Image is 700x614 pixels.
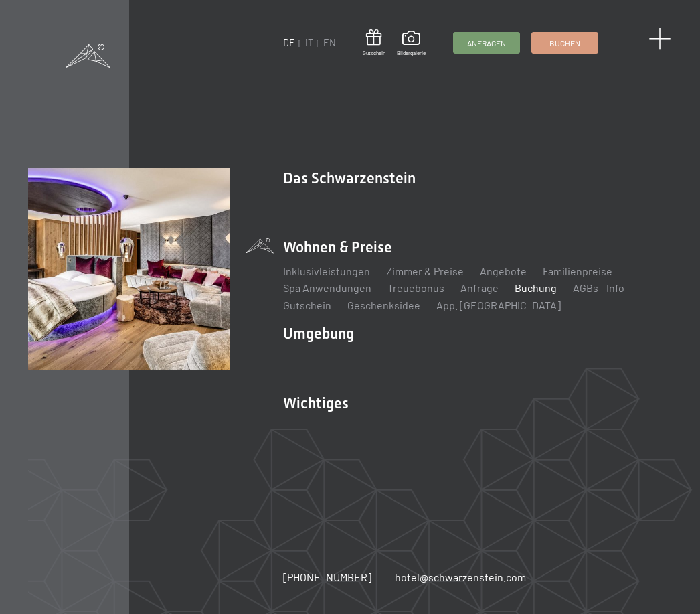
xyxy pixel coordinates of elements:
a: hotel@schwarzenstein.com [395,570,526,585]
a: Buchen [532,33,598,53]
a: Anfragen [453,33,519,53]
a: Familienpreise [543,264,612,277]
a: App. [GEOGRAPHIC_DATA] [436,299,561,311]
a: Gutschein [283,299,331,311]
a: Geschenksidee [347,299,420,311]
a: AGBs - Info [573,281,624,294]
a: Bildergalerie [397,31,426,56]
a: Treuebonus [387,281,444,294]
span: Buchen [549,37,580,49]
span: [PHONE_NUMBER] [283,570,371,583]
a: Inklusivleistungen [283,264,370,277]
a: Buchung [515,281,557,294]
a: IT [305,37,313,48]
span: Gutschein [363,50,385,57]
span: Bildergalerie [397,50,426,57]
a: DE [283,37,295,48]
a: Zimmer & Preise [386,264,464,277]
a: Angebote [480,264,527,277]
a: Anfrage [460,281,499,294]
span: Anfragen [466,37,505,49]
a: [PHONE_NUMBER] [283,570,371,585]
a: Gutschein [363,29,385,57]
a: EN [323,37,336,48]
a: Spa Anwendungen [283,281,371,294]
